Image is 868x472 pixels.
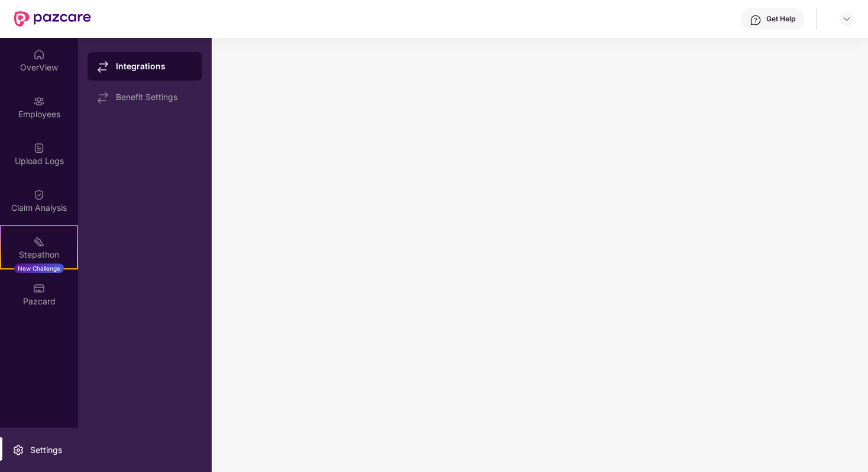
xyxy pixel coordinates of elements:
img: svg+xml;base64,PHN2ZyB4bWxucz0iaHR0cDovL3d3dy53My5vcmcvMjAwMC9zdmciIHdpZHRoPSIxNy44MzIiIGhlaWdodD... [97,92,109,104]
img: svg+xml;base64,PHN2ZyBpZD0iRHJvcGRvd24tMzJ4MzIiIHhtbG5zPSJodHRwOi8vd3d3LnczLm9yZy8yMDAwL3N2ZyIgd2... [842,14,851,24]
img: New Pazcare Logo [14,11,91,27]
img: svg+xml;base64,PHN2ZyBpZD0iSGVscC0zMngzMiIgeG1sbnM9Imh0dHA6Ly93d3cudzMub3JnLzIwMDAvc3ZnIiB3aWR0aD... [750,14,762,26]
div: Settings [27,444,66,456]
img: svg+xml;base64,PHN2ZyBpZD0iU2V0dGluZy0yMHgyMCIgeG1sbnM9Imh0dHA6Ly93d3cudzMub3JnLzIwMDAvc3ZnIiB3aW... [12,444,24,456]
div: Benefit Settings [116,92,193,102]
img: svg+xml;base64,PHN2ZyB4bWxucz0iaHR0cDovL3d3dy53My5vcmcvMjAwMC9zdmciIHdpZHRoPSIxNy44MzIiIGhlaWdodD... [97,61,109,73]
img: svg+xml;base64,PHN2ZyBpZD0iSG9tZSIgeG1sbnM9Imh0dHA6Ly93d3cudzMub3JnLzIwMDAvc3ZnIiB3aWR0aD0iMjAiIG... [33,49,45,60]
div: Integrations [116,60,193,72]
img: svg+xml;base64,PHN2ZyBpZD0iVXBsb2FkX0xvZ3MiIGRhdGEtbmFtZT0iVXBsb2FkIExvZ3MiIHhtbG5zPSJodHRwOi8vd3... [33,142,45,154]
div: Get Help [766,14,795,24]
img: svg+xml;base64,PHN2ZyBpZD0iQ2xhaW0iIHhtbG5zPSJodHRwOi8vd3d3LnczLm9yZy8yMDAwL3N2ZyIgd2lkdGg9IjIwIi... [33,189,45,201]
img: svg+xml;base64,PHN2ZyB4bWxucz0iaHR0cDovL3d3dy53My5vcmcvMjAwMC9zdmciIHdpZHRoPSIyMSIgaGVpZ2h0PSIyMC... [33,236,45,248]
img: svg+xml;base64,PHN2ZyBpZD0iRW1wbG95ZWVzIiB4bWxucz0iaHR0cDovL3d3dy53My5vcmcvMjAwMC9zdmciIHdpZHRoPS... [33,95,45,107]
img: svg+xml;base64,PHN2ZyBpZD0iUGF6Y2FyZCIgeG1sbnM9Imh0dHA6Ly93d3cudzMub3JnLzIwMDAvc3ZnIiB3aWR0aD0iMj... [33,282,45,294]
div: New Challenge [14,264,64,273]
div: Stepathon [1,249,77,261]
